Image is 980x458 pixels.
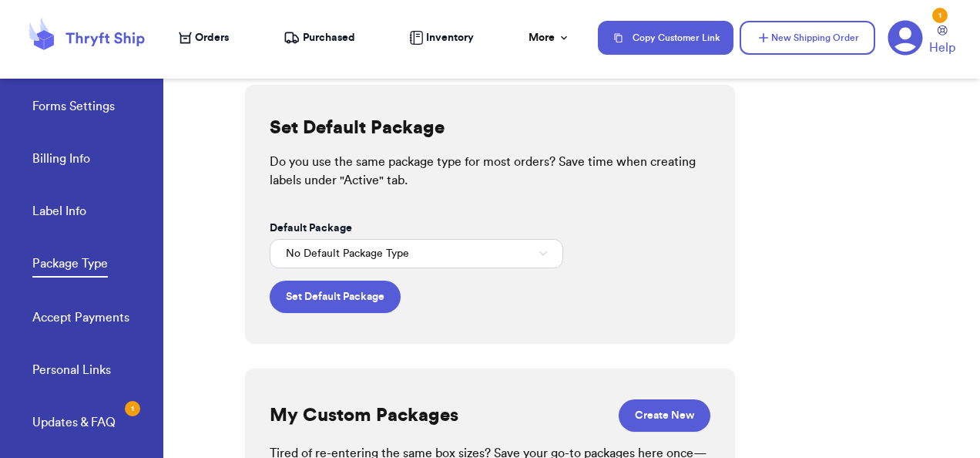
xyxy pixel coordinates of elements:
button: New Shipping Order [740,21,875,55]
a: Label Info [32,202,86,224]
span: No Default Package Type [286,246,409,261]
a: Accept Payments [32,308,129,330]
h2: My Custom Packages [270,403,458,428]
button: No Default Package Type [270,239,563,268]
a: Updates & FAQ1 [32,413,116,435]
button: Set Default Package [270,281,401,313]
a: Purchased [284,30,355,45]
div: More [529,30,570,45]
a: 1 [888,20,923,56]
a: Personal Links [32,361,111,382]
a: Forms Settings [32,97,115,119]
a: Orders [179,30,229,45]
div: 1 [932,8,948,23]
a: Billing Info [32,150,90,171]
button: Create New [619,399,710,432]
a: Help [929,25,955,57]
div: 1 [125,401,140,416]
a: Inventory [409,30,474,45]
span: Inventory [426,30,474,45]
h2: Set Default Package [270,116,445,140]
span: Purchased [303,30,355,45]
a: Package Type [32,254,108,278]
label: Default Package [270,221,352,236]
div: Updates & FAQ [32,413,116,432]
span: Orders [195,30,229,45]
button: Copy Customer Link [598,21,733,55]
span: Help [929,39,955,57]
p: Do you use the same package type for most orders? Save time when creating labels under "Active" tab. [270,153,710,190]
